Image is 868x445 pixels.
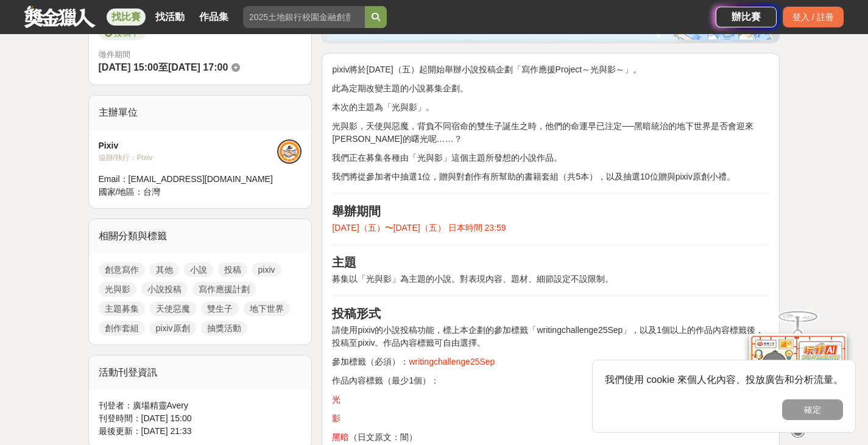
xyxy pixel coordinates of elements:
span: 至 [158,62,168,72]
p: 我們將從參加者中抽選1位，贈與對創作有所幫助的書籍套組（共5本），以及抽選10位贈與pixiv原創小禮。 [332,170,769,183]
div: Pixiv [99,139,278,152]
a: 創意寫作 [99,262,145,277]
a: 雙生子 [201,301,239,316]
span: 台灣 [143,187,160,197]
div: 登入 / 註冊 [783,7,844,27]
span: 國家/地區： [99,187,144,197]
span: 徵件期間 [99,50,130,59]
p: pixiv將於[DATE]（五）起開始舉辦小說投稿企劃「寫作應援Project～光與影～」。 [332,63,769,76]
div: 活動刊登資訊 [89,356,312,390]
a: 創作套組 [99,321,145,335]
p: 光與影，天使與惡魔，背負不同宿命的雙生子誕生之時，他們的命運早已注定──黑暗統治的地下世界是否會迎來[PERSON_NAME]的曙光呢……？ [332,120,769,145]
a: 找活動 [150,9,189,26]
a: 辦比賽 [716,7,777,27]
p: （日文原文：闇） [332,431,769,444]
div: 相關分類與標籤 [89,219,312,253]
input: 2025土地銀行校園金融創意挑戰賽：從你出發 開啟智慧金融新頁 [243,6,365,28]
a: 找比賽 [107,9,146,26]
p: 作品內容標籤（最少1個）： [332,374,769,387]
a: 作品集 [194,9,233,26]
strong: 主題 [332,256,356,269]
a: 地下世界 [244,301,290,316]
div: 刊登時間： [DATE] 15:00 [99,412,302,425]
div: 協辦/執行： Pixiv [99,152,278,163]
a: 其他 [150,262,179,277]
span: [DATE] 17:00 [168,62,228,72]
span: 黑暗 [332,432,349,442]
p: 此為定期改變主題的小說募集企劃。 [332,82,769,95]
span: 影 [332,413,340,423]
p: 本次的主題為「光與影」。 [332,101,769,114]
span: 光 [332,394,340,404]
button: 確定 [782,399,843,420]
a: 寫作應援計劃 [192,282,256,296]
img: d2146d9a-e6f6-4337-9592-8cefde37ba6b.png [749,334,847,415]
a: 天使惡魔 [150,301,196,316]
p: 參加標籤（必須）： [332,356,769,368]
strong: 投稿形式 [332,307,381,320]
a: 主題募集 [99,301,145,316]
a: 投稿 [218,262,247,277]
a: 小說 [184,262,213,277]
a: 光與影 [99,282,136,296]
p: 募集以「光與影」為主題的小說。對表現內容、題材、細節設定不設限制。 [332,273,769,286]
div: 最後更新： [DATE] 21:33 [99,425,302,438]
span: 我們使用 cookie 來個人化內容、投放廣告和分析流量。 [605,374,843,385]
span: writingchallenge25Sep [409,357,495,366]
a: 抽獎活動 [201,321,247,335]
a: pixiv原創 [150,321,196,335]
a: 小說投稿 [141,282,188,296]
span: [DATE]（五）〜[DATE]（五） 日本時間 23:59 [332,223,506,233]
div: 主辦單位 [89,96,312,130]
span: [DATE] 15:00 [99,62,158,72]
p: 請使用pixiv的小說投稿功能，標上本企劃的參加標籤「writingchallenge25Sep」，以及1個以上的作品內容標籤後，投稿至pixiv。作品內容標籤可自由選擇。 [332,324,769,349]
div: 刊登者： 廣場精靈Avery [99,399,302,412]
strong: 舉辦期間 [332,205,381,218]
p: 我們正在募集各種由「光與影」這個主題所發想的小說作品。 [332,152,769,164]
div: Email： [EMAIL_ADDRESS][DOMAIN_NAME] [99,173,278,186]
a: pixiv [252,262,281,277]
